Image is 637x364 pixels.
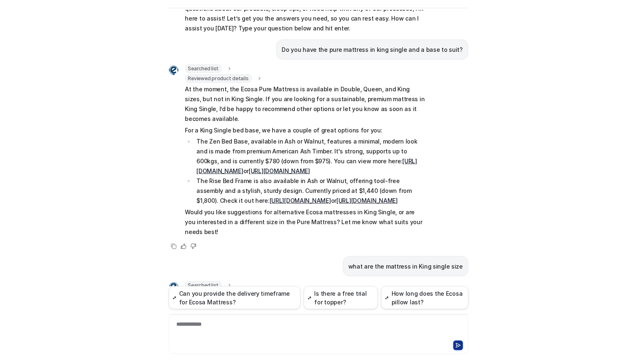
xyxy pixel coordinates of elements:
[304,286,378,309] button: Is there a free trial for topper?
[336,197,398,204] a: [URL][DOMAIN_NAME]
[185,125,426,135] p: For a King Single bed base, we have a couple of great options for you:
[185,74,252,83] span: Reviewed product details
[169,286,301,309] button: Can you provide the delivery timeframe for Ecosa Mattress?
[194,137,426,176] li: The Zen Bed Base, available in Ash or Walnut, features a minimal, modern look and is made from pr...
[185,281,222,290] span: Searched list
[348,262,463,271] p: what are the mattress in King single size
[169,65,179,75] img: Widget
[282,45,463,55] p: Do you have the pure mattress in king single and a base to suit?
[270,197,331,204] a: [URL][DOMAIN_NAME]
[169,282,179,292] img: Widget
[185,207,426,237] p: Would you like suggestions for alternative Ecosa mattresses in King Single, or are you interested...
[185,84,426,124] p: At the moment, the Ecosa Pure Mattress is available in Double, Queen, and King sizes, but not in ...
[185,65,222,73] span: Searched list
[194,176,426,206] li: The Rise Bed Frame is also available in Ash or Walnut, offering tool-free assembly and a stylish,...
[381,286,469,309] button: How long does the Ecosa pillow last?
[249,167,310,174] a: [URL][DOMAIN_NAME]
